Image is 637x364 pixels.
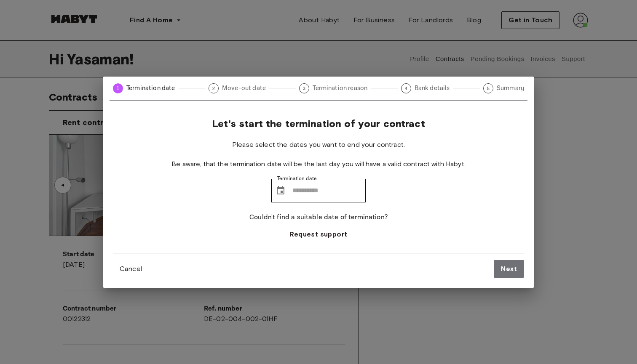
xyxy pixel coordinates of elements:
span: Cancel [120,264,142,274]
text: 2 [212,86,215,91]
span: Please select the dates you want to end your contract. [232,140,405,149]
text: 5 [487,86,490,91]
text: 4 [404,86,407,91]
label: Termination date [277,175,317,182]
p: Couldn't find a suitable date of termination? [249,213,388,223]
text: 1 [117,85,120,91]
button: Request support [283,226,354,243]
button: Cancel [113,260,149,277]
text: 3 [303,86,305,91]
span: Request support [289,229,347,239]
span: Let's start the termination of your contract [212,117,425,130]
span: Move-out date [222,84,266,93]
span: Bank details [415,84,450,93]
span: Be aware, that the termination date will be the last day you will have a valid contract with Habyt. [171,159,466,169]
span: Termination date [126,84,175,93]
span: Summary [497,84,524,93]
span: Termination reason [313,84,367,93]
button: Choose date [272,182,289,199]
